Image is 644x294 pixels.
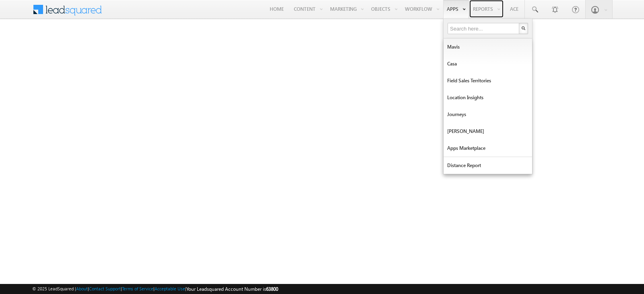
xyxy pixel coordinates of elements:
span: © 2025 LeadSquared | | | | | [32,285,278,293]
a: Apps Marketplace [444,140,532,157]
img: Search [521,26,525,30]
span: 63800 [266,286,278,292]
a: Casa [444,55,532,72]
a: Journeys [444,106,532,123]
input: Search here... [448,23,520,34]
a: Contact Support [89,286,121,291]
a: About [76,286,88,291]
a: [PERSON_NAME] [444,123,532,140]
a: Field Sales Territories [444,72,532,89]
a: Mavis [444,39,532,55]
a: Distance Report [444,157,532,174]
span: Your Leadsquared Account Number is [186,286,278,292]
a: Acceptable Use [155,286,185,291]
a: Location Insights [444,89,532,106]
a: Terms of Service [122,286,153,291]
